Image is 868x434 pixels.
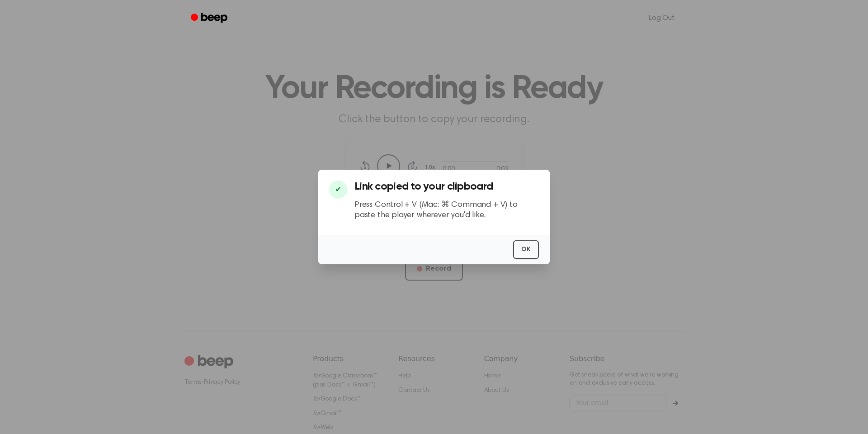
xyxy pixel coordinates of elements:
[329,181,347,199] div: ✔
[184,10,236,27] a: Beep
[640,7,684,29] a: Log Out
[354,200,539,220] p: Press Control + V (Mac: ⌘ Command + V) to paste the player wherever you'd like.
[354,181,539,193] h3: Link copied to your clipboard
[513,240,539,259] button: OK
